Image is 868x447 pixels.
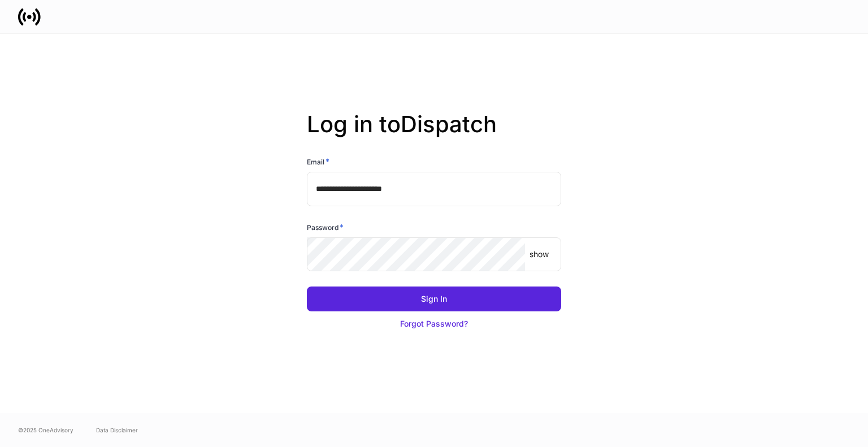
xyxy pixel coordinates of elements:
[307,222,344,233] h6: Password
[400,318,468,329] div: Forgot Password?
[307,111,561,156] h2: Log in to Dispatch
[307,311,561,336] button: Forgot Password?
[307,287,561,311] button: Sign In
[530,249,549,260] p: show
[18,426,73,435] span: © 2025 OneAdvisory
[421,293,447,305] div: Sign In
[96,426,138,435] a: Data Disclaimer
[307,156,329,167] h6: Email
